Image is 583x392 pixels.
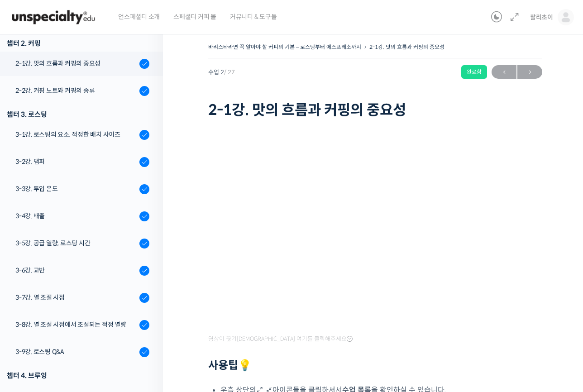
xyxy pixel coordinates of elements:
[3,287,60,310] a: 홈
[29,301,34,308] span: 홈
[15,157,137,167] div: 3-2강. 댐퍼
[208,359,252,372] strong: 사용팁
[15,292,137,302] div: 3-7강. 열 조절 시점
[492,65,516,79] a: ←이전
[208,101,542,119] h1: 2-1강. 맛의 흐름과 커핑의 중요성
[140,301,151,308] span: 설정
[517,65,542,79] a: 다음→
[15,129,137,139] div: 3-1강. 로스팅의 요소, 적정한 배치 사이즈
[208,43,361,50] a: 바리스타라면 꼭 알아야 할 커피의 기본 – 로스팅부터 에스프레소까지
[208,69,235,75] span: 수업 2
[517,66,542,78] span: →
[208,335,353,343] span: 영상이 끊기[DEMOGRAPHIC_DATA] 여기를 클릭해주세요
[369,43,444,50] a: 2-1강. 맛의 흐름과 커핑의 중요성
[7,37,149,49] div: 챕터 2. 커핑
[7,108,149,120] div: 챕터 3. 로스팅
[15,347,137,357] div: 3-9강. 로스팅 Q&A
[238,359,252,372] strong: 💡
[461,65,487,79] div: 완료함
[15,265,137,275] div: 3-6강. 교반
[7,369,149,382] div: 챕터 4. 브루잉
[492,66,516,78] span: ←
[15,58,137,68] div: 2-1강. 맛의 흐름과 커핑의 중요성
[530,13,553,21] span: 찰리초이
[15,238,137,248] div: 3-5강. 공급 열량, 로스팅 시간
[15,320,137,330] div: 3-8강. 열 조절 시점에서 조절되는 적정 열량
[15,86,137,96] div: 2-2강. 커핑 노트와 커핑의 종류
[83,301,94,308] span: 대화
[224,68,235,76] span: / 27
[15,211,137,221] div: 3-4강. 배출
[15,184,137,194] div: 3-3강. 투입 온도
[117,287,174,310] a: 설정
[60,287,117,310] a: 대화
